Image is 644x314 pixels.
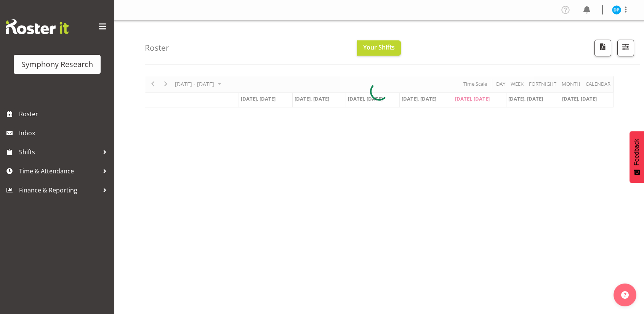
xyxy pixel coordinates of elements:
[19,165,99,177] span: Time & Attendance
[363,43,395,51] span: Your Shifts
[621,291,629,299] img: help-xxl-2.png
[357,40,401,56] button: Your Shifts
[617,40,634,56] button: Filter Shifts
[19,146,99,158] span: Shifts
[612,5,621,14] img: divyadeep-parmar11611.jpg
[19,108,111,120] span: Roster
[630,131,644,183] button: Feedback - Show survey
[19,127,111,139] span: Inbox
[594,40,611,56] button: Download a PDF of the roster according to the set date range.
[633,139,640,165] span: Feedback
[145,43,169,52] h4: Roster
[19,184,99,196] span: Finance & Reporting
[21,59,93,70] div: Symphony Research
[6,19,69,34] img: Rosterit website logo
